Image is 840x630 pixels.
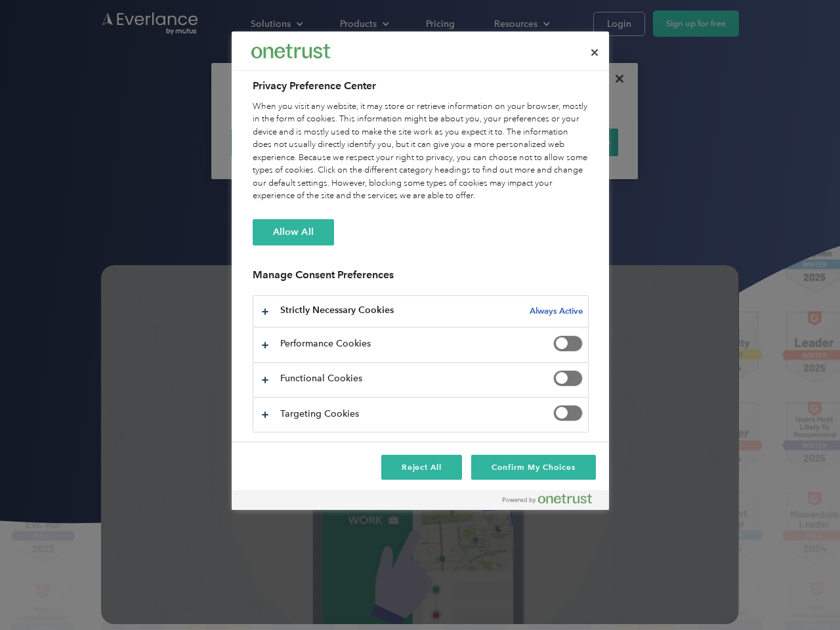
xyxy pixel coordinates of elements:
[253,268,589,289] h3: Manage Consent Preferences
[253,78,589,94] h2: Privacy Preference Center
[471,455,595,480] button: Confirm My Choices
[503,493,602,510] a: Powered by OneTrust Opens in a new Tab
[96,78,163,106] input: Submit
[580,38,609,67] button: Close
[253,100,589,203] div: When you visit any website, it may store or retrieve information on your browser, mostly in the f...
[251,44,330,58] img: Everlance
[251,38,330,64] div: Everlance
[503,493,592,504] img: Powered by OneTrust Opens in a new Tab
[381,455,463,480] button: Reject All
[253,219,334,245] button: Allow All
[232,31,609,510] div: Privacy Preference Center
[232,31,609,510] div: Preference center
